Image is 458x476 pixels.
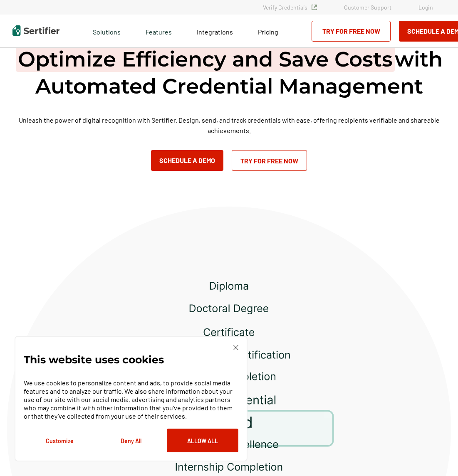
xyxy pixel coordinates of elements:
[24,379,238,420] p: We use cookies to personalize content and ads, to provide social media features and to analyze ou...
[263,4,317,11] a: Verify Credentials
[258,26,278,36] a: Pricing
[12,25,59,36] img: Sertifier | Digital Credentialing Platform
[312,5,317,10] img: Verified
[197,28,233,36] span: Integrations
[24,429,95,452] button: Customize
[95,429,167,452] button: Deny All
[146,26,172,36] span: Features
[7,46,451,100] h1: with Automated Credential Management
[93,26,121,36] span: Solutions
[312,21,391,42] a: Try for Free Now
[258,28,278,36] span: Pricing
[418,4,433,11] a: Login
[344,4,391,11] a: Customer Support
[167,429,238,452] button: Allow All
[7,115,451,136] p: Unleash the power of digital recognition with Sertifier. Design, send, and track credentials with...
[16,47,395,72] span: Optimize Efficiency and Save Costs
[197,26,233,36] a: Integrations
[232,150,307,171] a: Try for Free Now
[151,150,223,171] button: Schedule a Demo
[24,355,164,364] p: This website uses cookies
[233,345,238,350] img: Cookie Popup Close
